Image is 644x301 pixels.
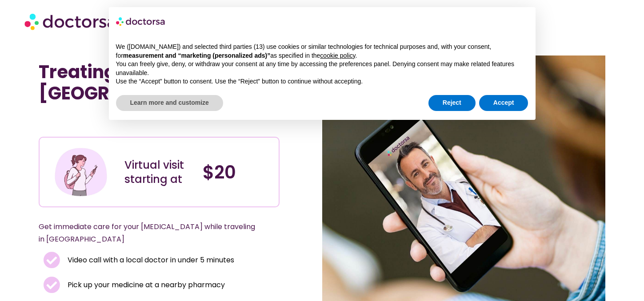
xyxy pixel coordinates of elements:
[124,158,194,186] div: Virtual visit starting at
[65,279,225,291] span: Pick up your medicine at a nearby pharmacy
[116,43,528,60] p: We ([DOMAIN_NAME]) and selected third parties (13) use cookies or similar technologies for techni...
[43,117,176,128] iframe: Customer reviews powered by Trustpilot
[479,95,528,111] button: Accept
[116,77,528,86] p: Use the “Accept” button to consent. Use the “Reject” button to continue without accepting.
[320,52,355,59] a: cookie policy
[53,144,109,200] img: Illustration depicting a young woman in a casual outfit, engaged with her smartphone. She has a p...
[116,95,223,111] button: Learn more and customize
[39,221,258,246] p: Get immediate care for your [MEDICAL_DATA] while traveling in [GEOGRAPHIC_DATA]
[65,254,234,266] span: Video call with a local doctor in under 5 minutes
[428,95,476,111] button: Reject
[116,14,166,28] img: logo
[123,52,270,59] strong: measurement and “marketing (personalized ads)”
[39,61,280,104] h1: Treating a UTI in [GEOGRAPHIC_DATA]
[203,162,272,183] h4: $20
[116,60,528,77] p: You can freely give, deny, or withdraw your consent at any time by accessing the preferences pane...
